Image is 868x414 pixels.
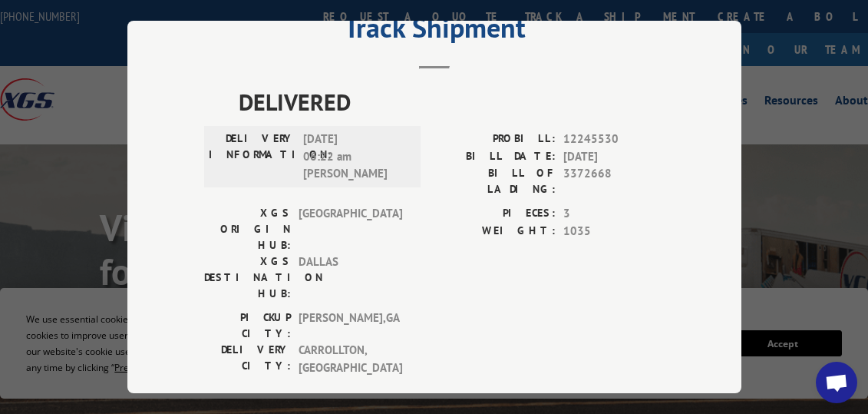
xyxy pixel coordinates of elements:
[204,205,291,253] label: XGS ORIGIN HUB:
[299,342,402,376] span: CARROLLTON , [GEOGRAPHIC_DATA]
[204,253,291,302] label: XGS DESTINATION HUB:
[204,342,291,376] label: DELIVERY CITY:
[563,148,665,166] span: [DATE]
[563,165,665,197] span: 3372668
[563,131,665,148] span: 12245530
[434,205,556,223] label: PIECES:
[816,362,857,403] div: Open chat
[434,165,556,197] label: BILL OF LADING:
[434,131,556,148] label: PROBILL:
[434,223,556,240] label: WEIGHT:
[299,205,402,253] span: [GEOGRAPHIC_DATA]
[303,131,407,183] span: [DATE] 06:22 am [PERSON_NAME]
[563,205,665,223] span: 3
[239,84,665,119] span: DELIVERED
[204,17,665,46] h2: Track Shipment
[299,310,402,342] span: [PERSON_NAME] , GA
[434,148,556,166] label: BILL DATE:
[204,310,291,342] label: PICKUP CITY:
[299,253,402,302] span: DALLAS
[209,131,295,183] label: DELIVERY INFORMATION:
[563,223,665,240] span: 1035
